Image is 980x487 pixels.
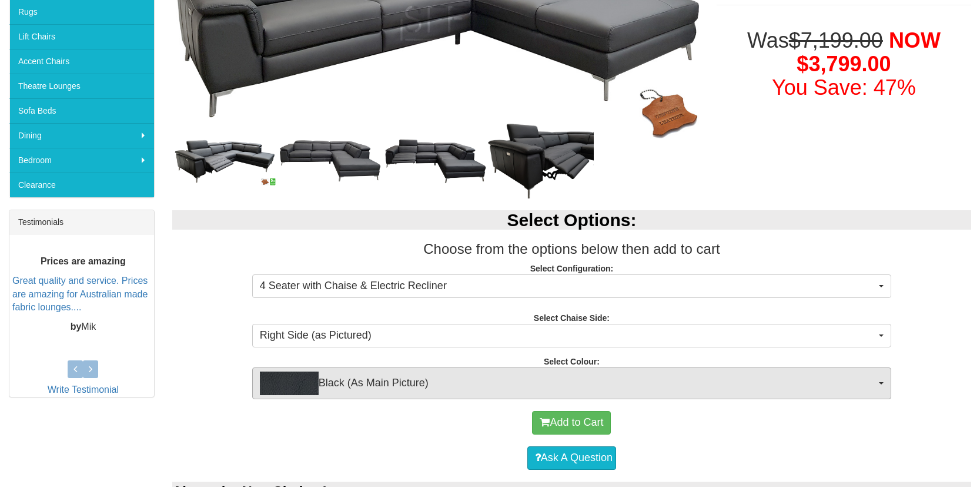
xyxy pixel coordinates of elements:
[252,324,891,347] button: Right Side (as Pictured)
[71,322,82,332] b: by
[544,357,600,366] strong: Select Colour:
[12,276,148,313] a: Great quality and service. Prices are amazing for Australian made fabric lounges....
[48,385,119,395] a: Write Testimonial
[530,264,614,273] strong: Select Configuration:
[789,28,883,52] del: $7,199.00
[9,148,154,173] a: Bedroom
[260,372,876,395] span: Black (As Main Picture)
[772,75,916,100] font: You Save: 47%
[527,446,616,470] a: Ask A Question
[260,372,319,395] img: Black (As Main Picture)
[9,24,154,49] a: Lift Chairs
[252,274,891,298] button: 4 Seater with Chaise & Electric Recliner
[260,279,876,294] span: 4 Seater with Chaise & Electric Recliner
[9,210,154,234] div: Testimonials
[9,123,154,148] a: Dining
[507,210,636,230] b: Select Options:
[252,367,891,399] button: Black (As Main Picture)Black (As Main Picture)
[172,241,971,257] h3: Choose from the options below then add to cart
[9,98,154,123] a: Sofa Beds
[717,29,971,99] h1: Was
[9,49,154,74] a: Accent Chairs
[9,74,154,98] a: Theatre Lounges
[532,411,611,435] button: Add to Cart
[534,313,610,323] strong: Select Chaise Side:
[797,28,941,76] span: NOW $3,799.00
[260,328,876,343] span: Right Side (as Pictured)
[41,256,126,266] b: Prices are amazing
[12,320,154,334] p: Mik
[9,173,154,197] a: Clearance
